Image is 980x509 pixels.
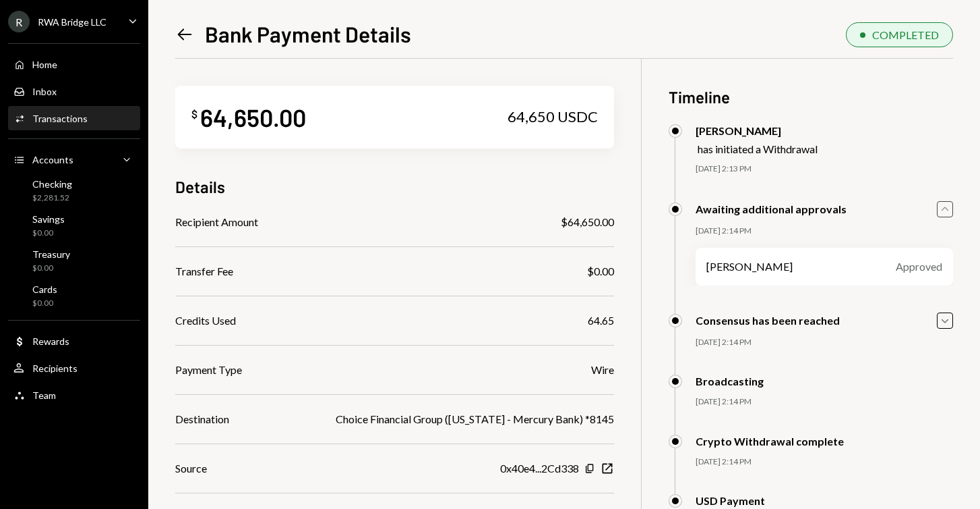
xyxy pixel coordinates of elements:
div: $0.00 [32,263,70,274]
div: Cards [32,284,57,295]
div: [DATE] 2:14 PM [696,456,953,468]
div: 0x40e4...2Cd338 [500,460,579,477]
div: [PERSON_NAME] [706,259,793,275]
div: $ [191,107,197,121]
div: has initiated a Withdrawal [698,142,818,155]
a: Checking$2,281.52 [8,174,140,207]
div: R [8,11,30,32]
div: Approved [896,259,942,275]
div: Source [175,460,207,477]
div: Broadcasting [696,375,764,387]
h1: Bank Payment Details [205,20,411,47]
div: Transfer Fee [175,263,233,279]
div: 64,650.00 [200,102,306,132]
div: Transactions [32,113,88,124]
div: Payment Type [175,362,242,378]
div: Treasury [32,248,70,260]
div: $0.00 [32,298,57,309]
div: [DATE] 2:14 PM [696,225,953,237]
div: Recipients [32,363,78,374]
div: $0.00 [587,263,614,279]
div: Destination [175,411,229,427]
a: Inbox [8,79,140,103]
div: Rewards [32,336,69,347]
a: Savings$0.00 [8,209,140,242]
div: Accounts [32,154,73,165]
div: Checking [32,178,72,190]
div: Home [32,59,57,70]
div: [PERSON_NAME] [696,124,818,137]
div: 64.65 [588,313,614,329]
h3: Details [175,176,225,198]
div: $0.00 [32,227,65,239]
div: Crypto Withdrawal complete [696,435,844,448]
div: USD Payment [696,494,789,507]
a: Accounts [8,147,140,171]
div: [DATE] 2:14 PM [696,337,953,348]
a: Team [8,383,140,407]
div: $64,650.00 [561,214,614,230]
h3: Timeline [669,86,953,108]
div: [DATE] 2:13 PM [696,163,953,175]
a: Transactions [8,106,140,130]
a: Rewards [8,329,140,353]
div: Choice Financial Group ([US_STATE] - Mercury Bank) *8145 [336,411,614,427]
div: 64,650 USDC [508,107,598,126]
div: Consensus has been reached [696,314,840,327]
div: Awaiting additional approvals [696,203,847,215]
div: COMPLETED [872,28,939,41]
div: Credits Used [175,313,236,329]
a: Home [8,52,140,76]
div: Wire [591,362,614,378]
div: [DATE] 2:14 PM [696,396,953,408]
div: Team [32,390,56,401]
div: Recipient Amount [175,214,258,230]
div: Savings [32,213,65,225]
div: Inbox [32,86,57,97]
div: RWA Bridge LLC [38,16,106,28]
a: Treasury$0.00 [8,244,140,277]
a: Cards$0.00 [8,279,140,312]
div: $2,281.52 [32,192,72,204]
a: Recipients [8,356,140,380]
